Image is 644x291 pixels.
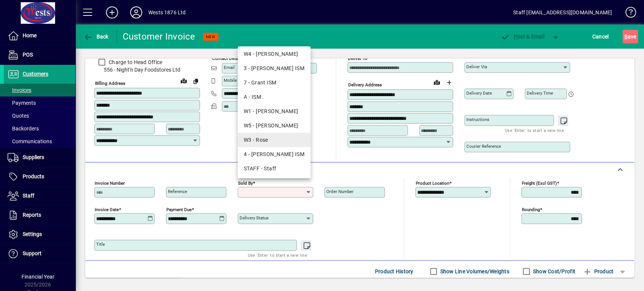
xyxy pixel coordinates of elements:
[4,244,75,263] a: Support
[527,90,553,96] mat-label: Delivery time
[439,268,509,275] label: Show Line Volumes/Weights
[244,107,304,115] div: W1 - [PERSON_NAME]
[81,30,111,43] button: Back
[466,90,492,96] mat-label: Delivery date
[238,133,310,147] mat-option: W3 - Rose
[124,6,148,19] button: Profile
[23,250,41,256] span: Support
[522,181,557,186] mat-label: Freight (excl GST)
[522,207,540,212] mat-label: Rounding
[592,31,609,43] span: Cancel
[4,109,75,122] a: Quotes
[326,189,354,194] mat-label: Order number
[372,265,417,278] button: Product History
[4,96,75,109] a: Payments
[4,187,75,205] a: Staff
[224,65,235,70] mat-label: Email
[238,61,310,75] mat-option: 3 - David ISM
[244,50,304,58] div: W4 - [PERSON_NAME]
[4,225,75,244] a: Settings
[4,122,75,135] a: Backorders
[23,52,33,58] span: POS
[466,64,487,69] mat-label: Deliver via
[8,100,36,106] span: Payments
[244,136,304,144] div: W3 - Rose
[23,193,34,199] span: Staff
[23,32,37,38] span: Home
[348,56,367,61] mat-label: Deliver To
[168,189,187,194] mat-label: Reference
[497,30,548,43] button: Post & Email
[178,75,190,87] a: View on map
[375,265,413,277] span: Product History
[8,126,39,132] span: Backorders
[244,165,304,173] div: STAFF - Staff
[624,34,627,40] span: S
[238,147,310,161] mat-option: 4 - Shane ISM
[206,34,215,39] span: NEW
[624,31,636,43] span: ave
[579,265,617,278] button: Product
[224,78,237,83] mat-label: Mobile
[95,181,125,186] mat-label: Invoice number
[244,150,304,158] div: 4 - [PERSON_NAME] ISM
[238,104,310,118] mat-option: W1 - Judy
[443,77,455,89] button: Choose address
[148,6,186,18] div: Wests 1876 Ltd
[4,148,75,167] a: Suppliers
[505,126,564,135] mat-hint: Use 'Enter' to start a new line
[23,212,41,218] span: Reports
[4,46,75,64] a: POS
[416,181,449,186] mat-label: Product location
[238,118,310,133] mat-option: W5 - Kate
[244,64,304,72] div: 3 - [PERSON_NAME] ISM
[238,90,310,104] mat-option: A - ISM .
[23,173,44,179] span: Products
[431,76,443,88] a: View on map
[8,138,52,144] span: Communications
[244,122,304,130] div: W5 - [PERSON_NAME]
[4,167,75,186] a: Products
[8,87,31,93] span: Invoices
[238,181,253,186] mat-label: Sold by
[4,26,75,45] a: Home
[622,30,638,43] button: Save
[248,251,307,259] mat-hint: Use 'Enter' to start a new line
[4,206,75,225] a: Reports
[96,242,105,247] mat-label: Title
[22,274,54,280] span: Financial Year
[583,265,613,277] span: Product
[100,6,124,19] button: Add
[590,30,611,43] button: Cancel
[238,47,310,61] mat-option: W4 - Craig
[95,207,119,212] mat-label: Invoice date
[238,161,310,176] mat-option: STAFF - Staff
[238,75,310,90] mat-option: 7 - Grant ISM
[83,34,109,40] span: Back
[8,113,29,119] span: Quotes
[619,2,635,26] a: Knowledge Base
[513,6,612,18] div: Staff [EMAIL_ADDRESS][DOMAIN_NAME]
[532,268,575,275] label: Show Cost/Profit
[240,215,269,221] mat-label: Delivery status
[244,79,304,87] div: 7 - Grant ISM
[514,34,517,40] span: P
[244,93,304,101] div: A - ISM .
[23,71,48,77] span: Customers
[466,144,501,149] mat-label: Courier Reference
[23,154,44,160] span: Suppliers
[123,31,195,43] div: Customer Invoice
[4,84,75,96] a: Invoices
[4,135,75,148] a: Communications
[166,207,192,212] mat-label: Payment due
[23,231,42,237] span: Settings
[501,34,544,40] span: ost & Email
[75,30,117,43] app-page-header-button: Back
[190,75,202,87] button: Copy to Delivery address
[94,66,200,74] span: 556 - Night'n Day Foodstores Ltd
[466,117,489,122] mat-label: Instructions
[107,58,162,66] label: Charge to Head Office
